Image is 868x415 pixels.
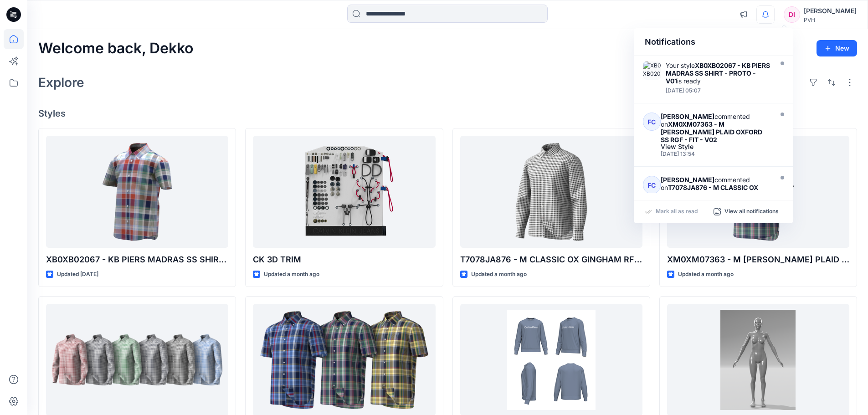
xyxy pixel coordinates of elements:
[661,184,758,199] strong: T7078JA876 - M CLASSIC OX GINGHAM RF SHIRT - FIT - V02
[38,75,84,90] h2: Explore
[38,108,857,119] h4: Styles
[253,253,435,266] p: CK 3D TRIM
[46,253,228,266] p: XB0XB02067 - KB PIERS MADRAS SS SHIRT - PROTO - V01
[643,176,661,194] div: FC
[667,253,849,266] p: XM0XM07363 - M [PERSON_NAME] PLAID OXFORD SS RGF - FIT - V02
[661,176,770,199] div: commented on
[661,113,770,143] div: commented on
[666,87,770,94] div: Sunday, August 31, 2025 05:07
[46,136,228,248] a: XB0XB02067 - KB PIERS MADRAS SS SHIRT - PROTO - V01
[666,61,770,85] div: Your style is ready
[634,28,793,56] div: Notifications
[460,253,642,266] p: T7078JA876 - M CLASSIC OX GINGHAM RF SHIRT - FIT - V02
[804,5,857,16] div: [PERSON_NAME]
[471,270,527,279] p: Updated a month ago
[38,40,193,57] h2: Welcome back, Dekko
[817,40,857,56] button: New
[57,270,98,279] p: Updated [DATE]
[661,151,770,157] div: Wednesday, July 30, 2025 13:54
[784,6,800,23] div: DI
[661,176,714,184] strong: [PERSON_NAME]
[264,270,319,279] p: Updated a month ago
[804,16,857,23] div: PVH
[643,61,661,80] img: XB0XB02067 - KB PIERS MADRAS SS SHIRT - PROTO - V01
[666,61,770,85] strong: XB0XB02067 - KB PIERS MADRAS SS SHIRT - PROTO - V01
[656,208,698,216] p: Mark all as read
[643,113,661,131] div: FC
[678,270,734,279] p: Updated a month ago
[661,113,714,120] strong: [PERSON_NAME]
[253,136,435,248] a: CK 3D TRIM
[661,120,762,143] strong: XM0XM07363 - M [PERSON_NAME] PLAID OXFORD SS RGF - FIT - V02
[661,143,770,150] div: View Style
[724,208,779,216] p: View all notifications
[460,136,642,248] a: T7078JA876 - M CLASSIC OX GINGHAM RF SHIRT - FIT - V02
